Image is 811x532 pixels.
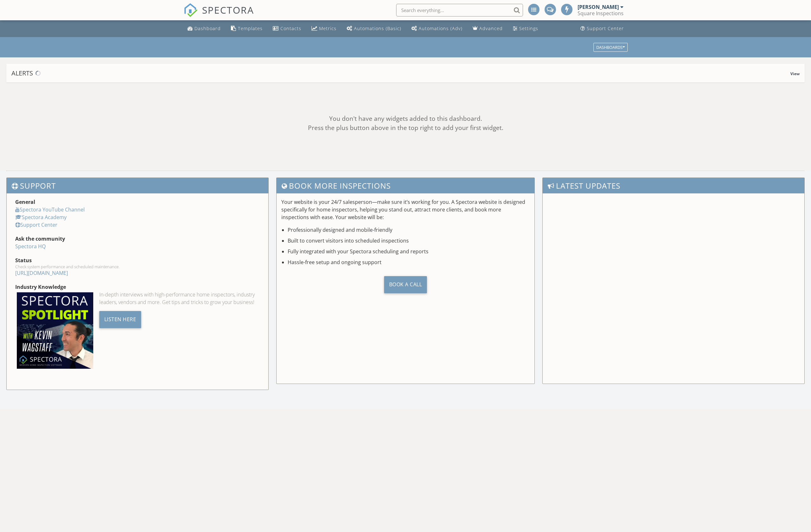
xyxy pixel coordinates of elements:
input: Search everything... [396,4,523,16]
a: Listen Here [99,315,141,322]
a: Metrics [309,23,339,35]
img: The Best Home Inspection Software - Spectora [184,3,198,17]
h3: Latest Updates [543,178,804,193]
div: Industry Knowledge [15,283,260,291]
div: Advanced [479,25,503,31]
li: Fully integrated with your Spectora scheduling and reports [288,248,530,255]
a: Contacts [270,23,304,35]
a: Spectora Academy [15,214,67,221]
div: Check system performance and scheduled maintenance. [15,264,260,269]
div: Metrics [319,25,337,31]
a: Support Center [578,23,626,35]
div: Automations (Adv) [419,25,462,31]
a: [URL][DOMAIN_NAME] [15,269,68,276]
a: Spectora YouTube Channel [15,206,85,213]
div: Dashboards [596,45,625,49]
a: Spectora HQ [15,243,46,250]
a: SPECTORA [184,9,254,22]
a: Advanced [470,23,505,35]
div: You don't have any widgets added to this dashboard. [6,114,805,123]
a: Settings [510,23,541,35]
div: Contacts [280,25,301,31]
div: Alerts [11,69,790,77]
h3: Support [7,178,268,193]
span: SPECTORA [202,3,254,16]
div: Press the plus button above in the top right to add your first widget. [6,123,805,133]
a: Book a Call [281,271,530,298]
a: Automations (Basic) [344,23,404,35]
div: Automations (Basic) [354,25,401,31]
div: Status [15,256,260,264]
a: Templates [228,23,265,35]
strong: General [15,198,35,205]
a: Automations (Advanced) [409,23,465,35]
p: Your website is your 24/7 salesperson—make sure it’s working for you. A Spectora website is desig... [281,198,530,221]
a: Support Center [15,221,57,228]
div: Book a Call [384,276,427,293]
div: [PERSON_NAME] [578,4,619,10]
li: Built to convert visitors into scheduled inspections [288,237,530,244]
a: Dashboard [185,23,223,35]
div: Support Center [587,25,624,31]
li: Hassle-free setup and ongoing support [288,258,530,266]
button: Dashboards [593,43,628,52]
li: Professionally designed and mobile-friendly [288,226,530,234]
div: In-depth interviews with high-performance home inspectors, industry leaders, vendors and more. Ge... [99,291,260,306]
img: Spectoraspolightmain [17,292,93,369]
div: Square Inspections [578,10,624,16]
h3: Book More Inspections [277,178,534,193]
div: Settings [519,25,538,31]
span: View [790,71,800,76]
div: Templates [238,25,263,31]
div: Listen Here [99,311,141,328]
div: Ask the community [15,235,260,243]
div: Dashboard [194,25,221,31]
